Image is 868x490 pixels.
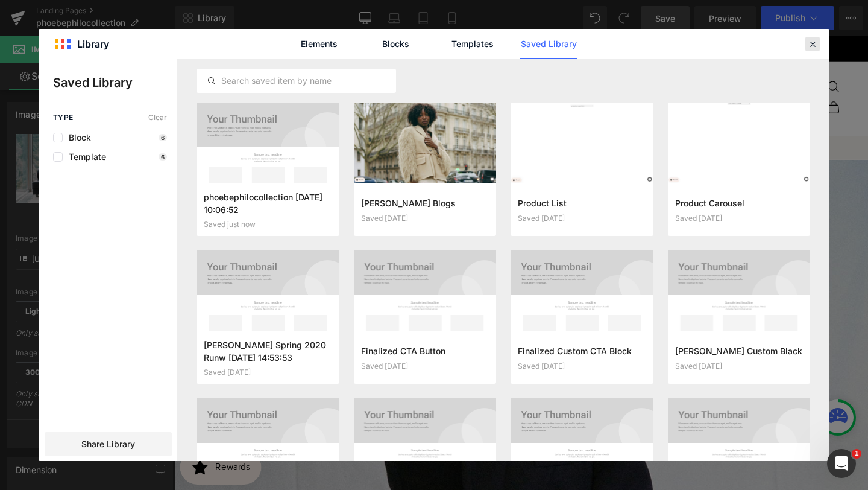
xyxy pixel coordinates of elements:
h3: Product Carousel [675,197,804,209]
h3: Finalized Custom CTA Block [518,345,646,357]
span: [GEOGRAPHIC_DATA] (USD $) [526,48,629,59]
div: Saved [DATE] [675,214,804,223]
a: Blocks [367,29,424,59]
h3: Finalized CTA Button [361,345,489,357]
a: Templates [444,29,501,59]
h3: Product List [518,197,646,209]
a: Saved Library [520,29,577,59]
nav: Secondary navigation [479,46,729,83]
summary: Shoes & Bags [438,112,493,123]
h3: [PERSON_NAME] Custom Black [675,345,804,357]
h3: [PERSON_NAME] Spring 2020 Runw [DATE] 14:53:53 [204,339,332,363]
div: Saved [DATE] [675,362,804,371]
summary: Curated [192,112,227,123]
span: Type [53,113,74,122]
summary: Designers [251,112,293,123]
p: 6 [159,134,167,141]
summary: Accessories [517,112,570,123]
a: Sale [148,112,168,123]
span: Share Library [81,438,135,450]
iframe: Button to open loyalty program pop-up [6,435,92,471]
img: United States [508,48,520,57]
iframe: Intercom live chat [827,449,856,478]
summary: Clothing [317,112,355,123]
span: Clear [148,113,167,122]
p: 6 [159,153,167,161]
h3: phoebephilocollection [DATE] 10:06:52 [204,191,332,215]
div: Saved [DATE] [518,362,646,371]
p: First order? Use code for 10% off. [277,7,452,19]
a: Fall 2025 [87,112,124,123]
button: Open favorites [24,424,53,453]
summary: Dresses [379,112,414,123]
p: Saved Library [53,74,177,92]
summary: Discover New Brands [594,112,684,123]
div: Saved [DATE] [518,214,646,223]
strong: FIRST10 [372,8,402,17]
input: Search saved item by name [197,74,395,88]
h3: [PERSON_NAME] Blogs [361,197,489,209]
span: Template [63,152,106,162]
span: 1 [852,449,861,459]
div: Saved [DATE] [361,214,489,223]
button: [GEOGRAPHIC_DATA] (USD $) [508,48,641,59]
summary: New [46,112,63,123]
div: Saved [DATE] [361,362,489,371]
span: Block [63,133,91,142]
div: Saved [DATE] [204,368,332,377]
div: Saved just now [204,220,332,229]
a: Elements [291,29,348,59]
